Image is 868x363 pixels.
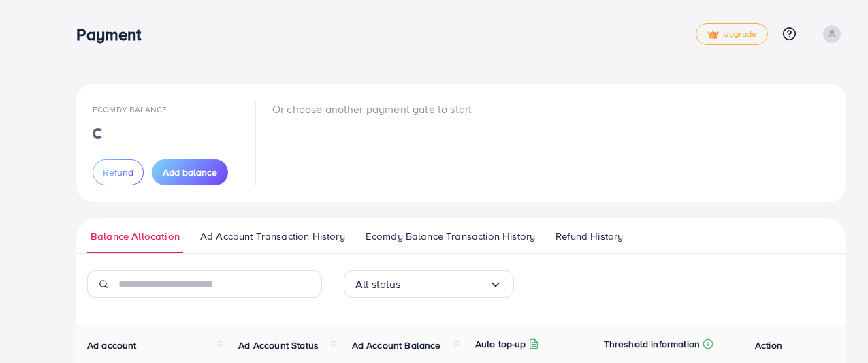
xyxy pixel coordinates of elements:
p: Threshold information [604,336,700,352]
span: Ad Account Status [238,338,319,352]
button: Add balance [152,159,228,185]
span: Add balance [163,165,217,179]
span: Ecomdy Balance [93,104,167,115]
h3: Payment [76,25,152,44]
span: Balance Allocation [91,229,180,244]
input: Search for option [401,274,489,295]
span: Refund History [556,229,623,244]
span: Ad Account Balance [352,338,441,352]
p: Or choose another payment gate to start [272,101,472,117]
span: Ad account [87,338,137,352]
span: Action [755,338,782,352]
span: Ecomdy Balance Transaction History [366,229,535,244]
p: Auto top-up [475,336,526,352]
div: Search for option [344,270,514,298]
a: tickUpgrade [696,23,768,45]
span: Ad Account Transaction History [200,229,345,244]
span: Upgrade [707,29,756,40]
img: tick [707,30,719,40]
span: All status [355,274,401,295]
span: Refund [103,165,133,179]
button: Refund [93,159,144,185]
